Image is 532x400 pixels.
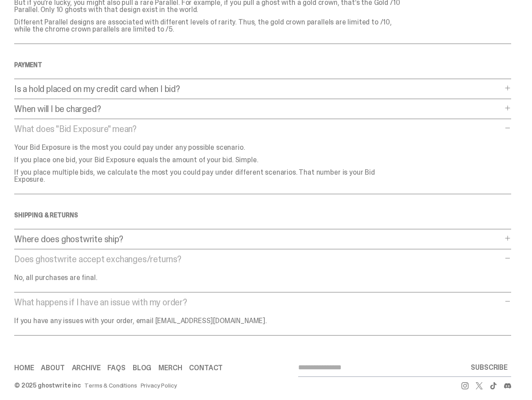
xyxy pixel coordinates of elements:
p: If you place multiple bids, we calculate the most you could pay under different scenarios. That n... [14,169,405,183]
p: What happens if I have an issue with my order? [14,298,502,307]
h4: SHIPPING & RETURNS [14,212,511,218]
div: © 2025 ghostwrite inc [14,382,81,388]
a: Home [14,364,34,372]
a: About [41,364,64,372]
p: Different Parallel designs are associated with different levels of rarity. Thus, the gold crown p... [14,19,405,33]
a: Privacy Policy [141,382,177,388]
p: If you have any issues with your order, email [EMAIL_ADDRESS][DOMAIN_NAME]. [14,317,405,324]
p: When will I be charged? [14,104,502,113]
p: What does "Bid Exposure" mean? [14,124,502,133]
a: Blog [133,364,151,372]
p: Your Bid Exposure is the most you could pay under any possible scenario. [14,144,405,151]
p: No, all purchases are final. [14,274,405,281]
h4: Payment [14,62,511,68]
a: Contact [189,364,223,372]
button: SUBSCRIBE [467,359,511,376]
p: Does ghostwrite accept exchanges/returns? [14,255,502,264]
a: FAQs [107,364,125,372]
a: Merch [158,364,182,372]
p: Where does ghostwrite ship? [14,235,502,244]
p: If you place one bid, your Bid Exposure equals the amount of your bid. Simple. [14,156,405,164]
a: Archive [72,364,101,372]
a: Terms & Conditions [84,382,137,388]
p: Is a hold placed on my credit card when I bid? [14,84,502,93]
